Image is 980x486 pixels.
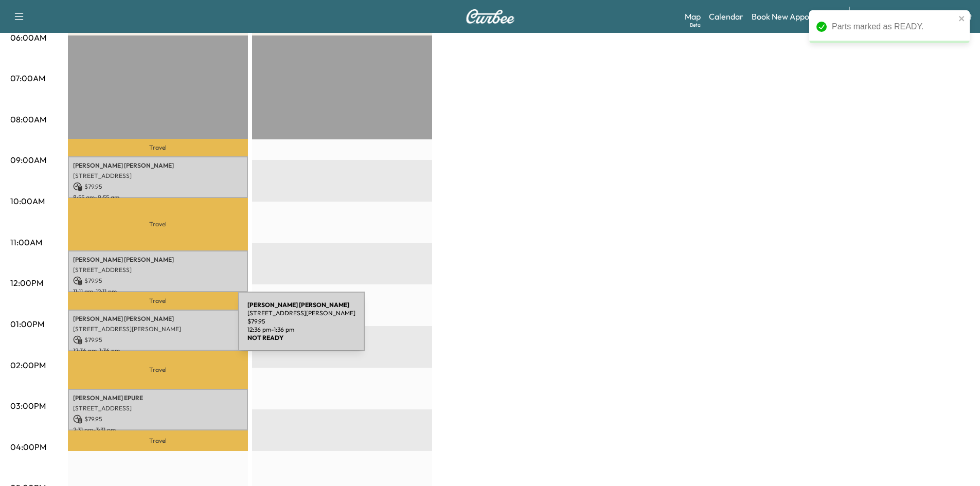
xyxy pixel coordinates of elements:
p: $ 79.95 [247,317,355,326]
p: 2:31 pm - 3:31 pm [73,426,243,434]
p: [STREET_ADDRESS] [73,266,243,274]
p: $ 79.95 [73,276,243,285]
p: 09:00AM [10,154,46,166]
div: Parts marked as READY. [832,21,955,33]
p: 11:11 am - 12:11 pm [73,287,243,296]
p: 03:00PM [10,400,46,412]
p: 12:36 pm - 1:36 pm [73,347,243,355]
p: 02:00PM [10,359,46,371]
p: [STREET_ADDRESS][PERSON_NAME] [247,309,355,317]
a: Book New Appointment [752,10,839,23]
p: 04:00PM [10,441,46,453]
p: [PERSON_NAME] EPURE [73,394,243,402]
p: Travel [68,139,248,156]
p: 08:00AM [10,113,46,125]
b: [PERSON_NAME] [PERSON_NAME] [247,301,349,309]
p: Travel [68,198,248,250]
a: MapBeta [685,10,701,23]
p: 12:36 pm - 1:36 pm [247,326,355,334]
p: $ 79.95 [73,415,243,424]
div: Beta [690,21,701,29]
img: Curbee Logo [466,9,515,24]
b: NOT READY [247,334,283,341]
p: 06:00AM [10,31,46,44]
p: 12:00PM [10,277,43,289]
p: [STREET_ADDRESS] [73,172,243,180]
button: close [958,14,966,23]
a: Calendar [709,10,743,23]
p: $ 79.95 [73,335,243,345]
p: $ 79.95 [73,182,243,191]
p: [PERSON_NAME] [PERSON_NAME] [73,315,243,323]
p: [STREET_ADDRESS][PERSON_NAME] [73,325,243,333]
p: [PERSON_NAME] [PERSON_NAME] [73,256,243,264]
p: 11:00AM [10,236,42,248]
p: Travel [68,351,248,389]
p: 01:00PM [10,318,44,330]
p: Travel [68,430,248,451]
p: [STREET_ADDRESS] [73,404,243,412]
p: 07:00AM [10,72,45,84]
p: 10:00AM [10,195,45,207]
p: Travel [68,292,248,310]
p: 8:55 am - 9:55 am [73,193,243,202]
p: [PERSON_NAME] [PERSON_NAME] [73,161,243,170]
